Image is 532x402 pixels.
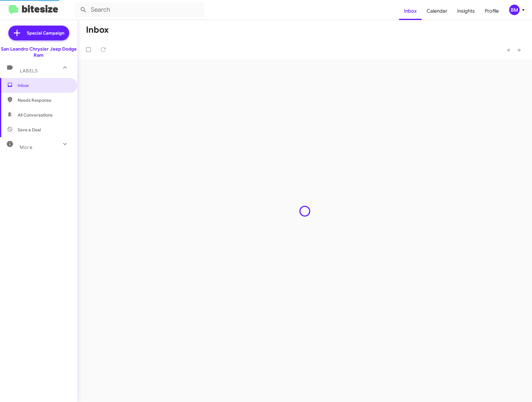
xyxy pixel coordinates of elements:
[18,127,41,133] span: Save a Deal
[8,26,69,40] a: Special Campaign
[20,68,38,74] span: Labels
[480,2,504,20] a: Profile
[509,5,520,15] div: BM
[20,145,32,150] span: More
[75,2,205,17] input: Search
[504,5,525,15] button: BM
[18,97,70,103] span: Needs Response
[504,43,525,56] nav: Page navigation example
[517,46,521,54] span: »
[452,2,480,20] a: Insights
[399,2,422,20] a: Inbox
[514,43,525,56] button: Next
[18,112,53,118] span: All Conversations
[27,30,64,36] span: Special Campaign
[507,46,510,54] span: «
[503,43,514,56] button: Previous
[18,82,70,88] span: Inbox
[422,2,452,20] a: Calendar
[86,25,109,35] h1: Inbox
